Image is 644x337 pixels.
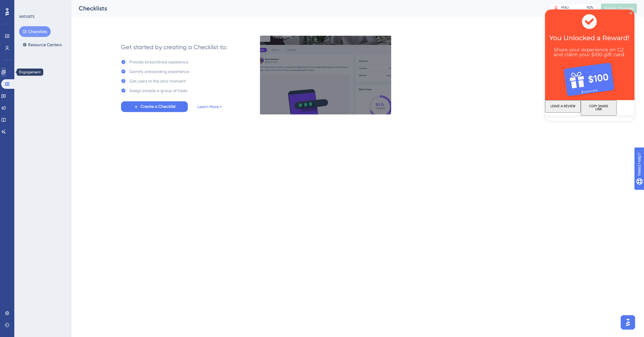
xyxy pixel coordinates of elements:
[129,68,189,75] div: Gamify onbaording experience
[129,87,187,94] div: Assign people a group of tasks
[79,4,534,13] div: Checklists
[121,101,188,112] button: Create a Checklist
[260,35,391,115] img: e28e67207451d1beac2d0b01ddd05b56.gif
[121,43,227,51] div: Get started by creating a Checklist to:
[605,6,633,11] span: Publish Changes
[587,5,593,10] div: 92 %
[619,313,637,331] iframe: UserGuiding AI Assistant Launcher
[140,103,176,110] span: Create a Checklist
[36,91,72,106] button: COPY SHARE LINK
[601,4,637,13] button: Publish Changes
[561,5,569,10] div: MAU
[85,2,87,5] div: Close Preview
[129,77,186,85] div: Get users to the aha-moment
[197,103,222,110] a: Learn More >
[129,58,188,66] div: Provide streamlined assistance
[19,26,51,37] button: Checklists
[14,1,37,9] span: Need Help?
[19,39,65,50] button: Resource Centers
[19,14,35,19] div: WIDGETS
